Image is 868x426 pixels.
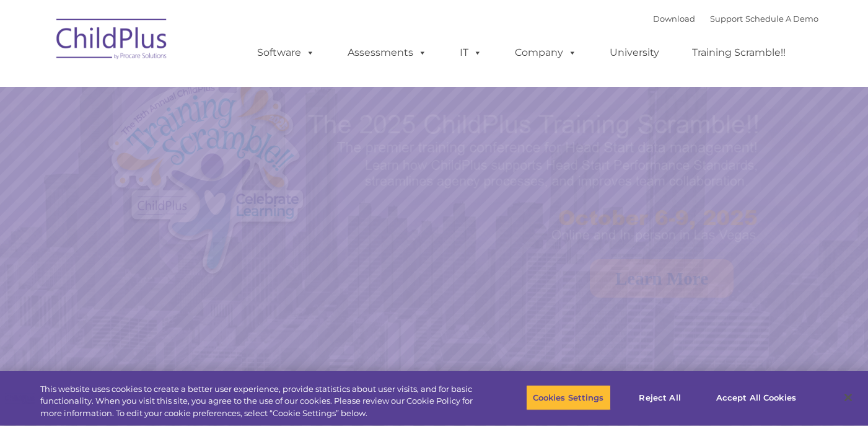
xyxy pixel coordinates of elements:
button: Reject All [621,384,699,410]
button: Close [835,384,862,411]
a: Software [245,40,327,65]
a: Download [653,14,695,24]
a: Support [710,14,743,24]
font: | [653,14,818,24]
img: ChildPlus by Procare Solutions [50,10,174,72]
a: Assessments [335,40,439,65]
a: University [597,40,672,65]
button: Accept All Cookies [709,384,803,410]
a: IT [447,40,494,65]
a: Company [502,40,589,65]
a: Learn More [590,259,734,298]
button: Cookies Settings [526,384,611,410]
div: This website uses cookies to create a better user experience, provide statistics about user visit... [40,383,478,420]
a: Schedule A Demo [745,14,818,24]
a: Training Scramble!! [680,40,798,65]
